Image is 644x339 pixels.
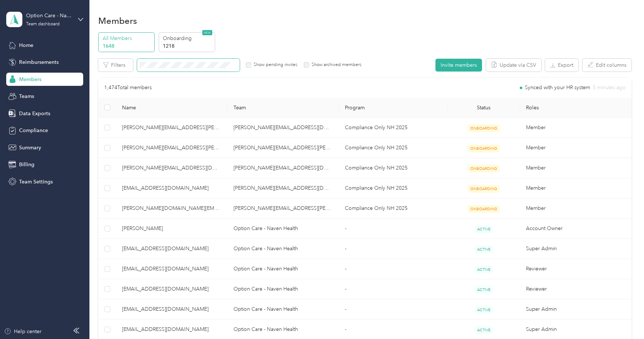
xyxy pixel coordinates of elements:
[468,185,500,193] span: ONBOARDING
[103,42,152,50] p: 1648
[448,98,520,118] th: Status
[122,265,222,273] span: [EMAIL_ADDRESS][DOMAIN_NAME]
[19,144,41,152] span: Summary
[19,58,59,66] span: Reimbursements
[520,299,632,320] td: Super Admin
[116,198,228,219] td: tracy.hughes@navenhealth.com
[468,165,500,172] span: ONBOARDING
[116,239,228,259] td: favr+ocnaven@everlance.com
[435,59,482,72] button: Invite members
[19,92,34,100] span: Teams
[228,178,339,198] td: stacy.feathers@navenhealth.com
[520,118,632,138] td: Member
[475,326,493,334] span: ACTIVE
[122,204,222,212] span: [PERSON_NAME][DOMAIN_NAME][EMAIL_ADDRESS][PERSON_NAME][DOMAIN_NAME]
[228,138,339,158] td: amber.showman@navenhealth.com
[116,178,228,198] td: sarsi.tearle@navenhealth.com
[448,118,520,138] td: ONBOARDING
[116,259,228,279] td: favr1+ocnaven@everlance.com
[163,34,213,42] p: Onboarding
[468,124,500,132] span: ONBOARDING
[122,225,222,233] span: [PERSON_NAME]
[103,34,152,42] p: All Members
[339,279,448,299] td: -
[26,22,60,26] div: Team dashboard
[202,30,212,35] span: NEW
[520,259,632,279] td: Reviewer
[339,239,448,259] td: -
[545,59,578,72] button: Export
[228,259,339,279] td: Option Care - Naven Health
[468,205,500,213] span: ONBOARDING
[475,225,493,233] span: ACTIVE
[98,17,137,25] h1: Members
[448,178,520,198] td: ONBOARDING
[448,158,520,178] td: ONBOARDING
[603,298,644,339] iframe: Everlance-gr Chat Button Frame
[116,98,228,118] th: Name
[309,62,361,68] label: Show archived members
[122,124,222,132] span: [PERSON_NAME][EMAIL_ADDRESS][PERSON_NAME][DOMAIN_NAME]
[475,245,493,253] span: ACTIVE
[122,144,222,152] span: [PERSON_NAME][EMAIL_ADDRESS][PERSON_NAME][DOMAIN_NAME]
[228,219,339,239] td: Option Care - Naven Health
[228,299,339,320] td: Option Care - Naven Health
[520,279,632,299] td: Reviewer
[19,110,50,117] span: Data Exports
[116,299,228,320] td: favr+criggs@everlance.com
[448,138,520,158] td: ONBOARDING
[122,325,222,333] span: [EMAIL_ADDRESS][DOMAIN_NAME]
[520,138,632,158] td: Member
[19,41,33,49] span: Home
[228,158,339,178] td: stacy.feathers@navenhealth.com
[593,85,626,90] span: 5 minutes ago
[339,259,448,279] td: -
[582,59,632,72] button: Edit columns
[4,328,41,335] button: Help center
[26,12,72,19] div: Option Care - Naven Health
[116,118,228,138] td: betty.hass@navenhealth.com
[98,59,133,72] button: Filters
[104,84,152,92] p: 1,474 Total members
[339,299,448,320] td: -
[468,145,500,152] span: ONBOARDING
[339,98,448,118] th: Program
[339,219,448,239] td: -
[122,305,222,313] span: [EMAIL_ADDRESS][DOMAIN_NAME]
[163,42,213,50] p: 1218
[486,59,541,72] button: Update via CSV
[116,279,228,299] td: favr2+ocnaven@everlance.com
[520,198,632,219] td: Member
[525,85,590,90] span: Synced with your HR system
[116,138,228,158] td: cameron.yoder@navenhealth.com
[228,239,339,259] td: Option Care - Naven Health
[228,279,339,299] td: Option Care - Naven Health
[475,306,493,314] span: ACTIVE
[339,178,448,198] td: Compliance Only NH 2025
[520,98,632,118] th: Roles
[19,161,34,168] span: Billing
[19,127,48,134] span: Compliance
[339,158,448,178] td: Compliance Only NH 2025
[19,178,53,186] span: Team Settings
[520,178,632,198] td: Member
[19,76,41,83] span: Members
[339,118,448,138] td: Compliance Only NH 2025
[520,219,632,239] td: Account Owner
[520,158,632,178] td: Member
[475,286,493,294] span: ACTIVE
[116,219,228,239] td: Adrienne Tignino
[122,184,222,192] span: [EMAIL_ADDRESS][DOMAIN_NAME]
[251,62,297,68] label: Show pending invites
[116,158,228,178] td: nicholas.kringie@navenhealth.com
[339,198,448,219] td: Compliance Only NH 2025
[339,138,448,158] td: Compliance Only NH 2025
[122,105,222,111] span: Name
[475,266,493,273] span: ACTIVE
[122,285,222,293] span: [EMAIL_ADDRESS][DOMAIN_NAME]
[122,164,222,172] span: [PERSON_NAME][EMAIL_ADDRESS][DOMAIN_NAME]
[448,198,520,219] td: ONBOARDING
[228,118,339,138] td: stacy.feathers@navenhealth.com
[520,239,632,259] td: Super Admin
